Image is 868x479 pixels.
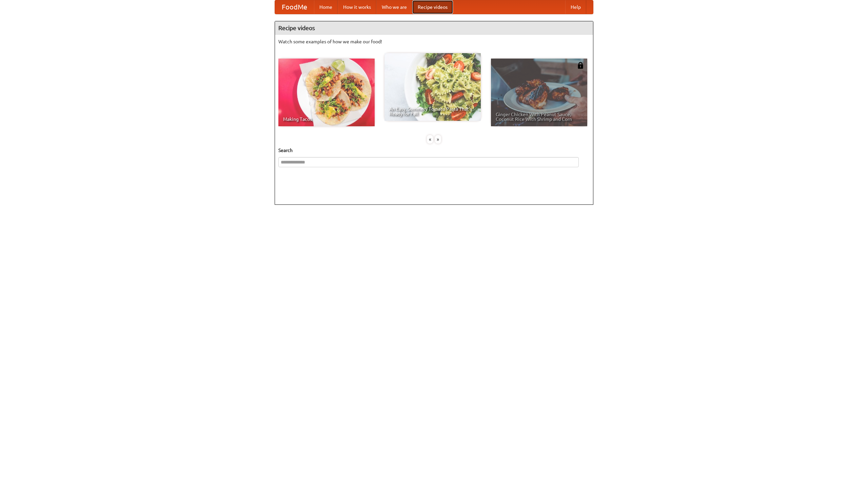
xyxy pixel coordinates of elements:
a: Help [565,0,586,14]
div: » [435,135,441,144]
img: 483408.png [577,62,584,69]
a: Making Tacos [278,59,375,126]
div: « [427,135,433,144]
a: FoodMe [275,0,314,14]
span: An Easy, Summery Tomato Pasta That's Ready for Fall [389,107,476,116]
a: Recipe videos [412,0,453,14]
h5: Search [278,147,590,154]
a: How it works [338,0,376,14]
a: Who we are [376,0,412,14]
h4: Recipe videos [275,21,593,35]
p: Watch some examples of how we make our food! [278,38,590,45]
span: Making Tacos [283,117,370,122]
a: Home [314,0,338,14]
a: An Easy, Summery Tomato Pasta That's Ready for Fall [384,53,481,121]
